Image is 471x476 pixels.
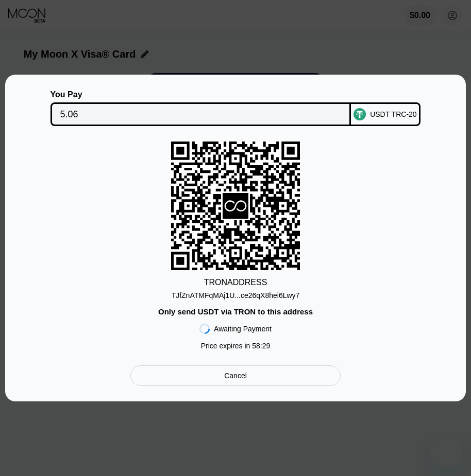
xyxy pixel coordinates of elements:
[21,90,450,126] div: You PayUSDT TRC-20
[130,365,341,386] div: Cancel
[430,435,463,468] iframe: Кнопка запуска окна обмена сообщениями
[172,291,300,299] div: TJfZnATMFqMAj1U...ce26qX8hei6Lwy7
[51,90,351,99] div: You Pay
[204,278,267,287] div: TRON ADDRESS
[214,325,272,333] div: Awaiting Payment
[158,307,313,316] div: Only send USDT via TRON to this address
[201,342,271,350] div: Price expires in
[370,110,417,118] div: USDT TRC-20
[224,371,247,380] div: Cancel
[172,287,300,299] div: TJfZnATMFqMAj1U...ce26qX8hei6Lwy7
[252,342,270,350] span: 58 : 29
